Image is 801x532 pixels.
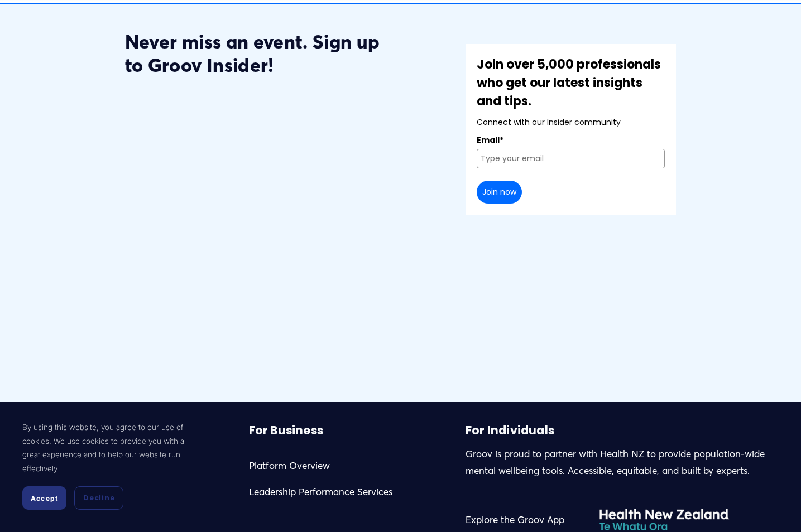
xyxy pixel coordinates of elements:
[466,511,564,529] a: Explore the Groov App
[477,116,665,128] div: Connect with our Insider community
[466,446,769,480] p: Groov is proud to partner with Health NZ to provide population-wide mental wellbeing tools. Acces...
[22,420,201,475] p: By using this website, you agree to our use of cookies. We use cookies to provide you with a grea...
[31,494,58,502] span: Accept
[466,423,554,438] strong: For Individuals
[477,181,522,204] button: Join now
[11,409,212,521] section: Cookie banner
[74,486,123,510] button: Decline
[249,483,392,501] a: Leadership Performance Services
[83,493,114,503] span: Decline
[125,30,397,78] h3: Never miss an event. Sign up to Groov Insider!
[477,149,665,168] input: Type your email
[477,55,665,110] div: Join over 5,000 professionals who get our latest insights and tips.
[22,486,66,510] button: Accept
[477,134,665,146] label: Email*
[249,457,330,475] a: Platform Overview
[249,423,323,438] strong: For Business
